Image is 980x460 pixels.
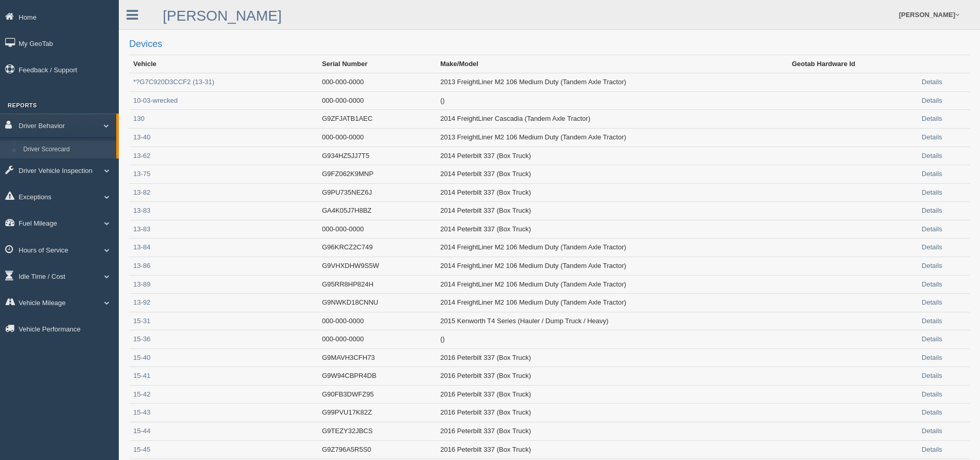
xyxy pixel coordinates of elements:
[318,110,436,129] td: G9ZFJATB1AEC
[922,152,942,160] a: Details
[163,8,282,24] a: [PERSON_NAME]
[922,354,942,361] a: Details
[19,140,116,159] a: Driver Scorecard
[436,385,787,404] td: 2016 Peterbilt 337 (Box Truck)
[922,262,942,269] a: Details
[129,55,318,73] th: Vehicle
[922,317,942,325] a: Details
[133,390,150,398] a: 15-42
[436,220,787,239] td: 2014 Peterbilt 337 (Box Truck)
[436,165,787,184] td: 2014 Peterbilt 337 (Box Truck)
[318,312,436,330] td: 000-000-0000
[318,220,436,239] td: 000-000-0000
[436,404,787,422] td: 2016 Peterbilt 337 (Box Truck)
[436,110,787,129] td: 2014 FreightLiner Cascadia (Tandem Axle Tractor)
[436,422,787,441] td: 2016 Peterbilt 337 (Box Truck)
[133,446,150,453] a: 15-45
[318,91,436,110] td: 000-000-0000
[133,243,150,251] a: 13-84
[436,440,787,459] td: 2016 Peterbilt 337 (Box Truck)
[436,73,787,92] td: 2013 FreightLiner M2 106 Medium Duty (Tandem Axle Tractor)
[922,335,942,343] a: Details
[922,97,942,104] a: Details
[436,183,787,202] td: 2014 Peterbilt 337 (Box Truck)
[133,280,150,288] a: 13-89
[436,312,787,330] td: 2015 Kenworth T4 Series (Hauler / Dump Truck / Heavy)
[436,257,787,275] td: 2014 FreightLiner M2 106 Medium Duty (Tandem Axle Tractor)
[436,294,787,312] td: 2014 FreightLiner M2 106 Medium Duty (Tandem Axle Tractor)
[436,367,787,386] td: 2016 Peterbilt 337 (Box Truck)
[436,275,787,294] td: 2014 FreightLiner M2 106 Medium Duty (Tandem Axle Tractor)
[922,115,942,122] a: Details
[436,55,787,73] th: Make/Model
[318,367,436,386] td: G9W94CBPR4DB
[436,330,787,349] td: ()
[922,78,942,86] a: Details
[922,207,942,214] a: Details
[318,202,436,220] td: GA4K05J7H8BZ
[436,348,787,367] td: 2016 Peterbilt 337 (Box Truck)
[133,408,150,416] a: 15-43
[318,147,436,165] td: G934HZ5JJ7T5
[922,133,942,141] a: Details
[318,330,436,349] td: 000-000-0000
[133,354,150,361] a: 15-40
[133,335,150,343] a: 15-36
[133,133,150,141] a: 13-40
[133,427,150,435] a: 15-44
[133,262,150,269] a: 13-86
[133,152,150,160] a: 13-62
[129,39,970,50] h2: Devices
[133,188,150,196] a: 13-82
[318,129,436,147] td: 000-000-0000
[922,243,942,251] a: Details
[318,348,436,367] td: G9MAVH3CFH73
[922,298,942,306] a: Details
[133,372,150,379] a: 15-41
[133,170,150,178] a: 13-75
[133,78,214,86] a: *?G7C920D3CCF2 (13-31)
[922,408,942,416] a: Details
[318,440,436,459] td: G9Z796A5R5S0
[922,188,942,196] a: Details
[922,280,942,288] a: Details
[922,372,942,379] a: Details
[318,404,436,422] td: G99PVU17K82Z
[788,55,917,73] th: Geotab Hardware Id
[318,183,436,202] td: G9PU735NEZ6J
[318,385,436,404] td: G90FB3DWFZ95
[318,275,436,294] td: G95RR8HP824H
[436,147,787,165] td: 2014 Peterbilt 337 (Box Truck)
[318,294,436,312] td: G9NWKD18CNNU
[133,298,150,306] a: 13-92
[436,239,787,257] td: 2014 FreightLiner M2 106 Medium Duty (Tandem Axle Tractor)
[922,390,942,398] a: Details
[133,115,145,122] a: 130
[318,239,436,257] td: G96KRCZ2C749
[922,225,942,233] a: Details
[133,207,150,214] a: 13-83
[436,129,787,147] td: 2013 FreightLiner M2 106 Medium Duty (Tandem Axle Tractor)
[922,427,942,435] a: Details
[318,165,436,184] td: G9FZ062K9MNP
[922,446,942,453] a: Details
[318,422,436,441] td: G9TEZY32JBCS
[318,55,436,73] th: Serial Number
[318,257,436,275] td: G9VHXDHW9S5W
[318,73,436,92] td: 000-000-0000
[133,317,150,325] a: 15-31
[922,170,942,178] a: Details
[436,91,787,110] td: ()
[133,225,150,233] a: 13-83
[436,202,787,220] td: 2014 Peterbilt 337 (Box Truck)
[133,97,178,104] a: 10-03-wrecked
